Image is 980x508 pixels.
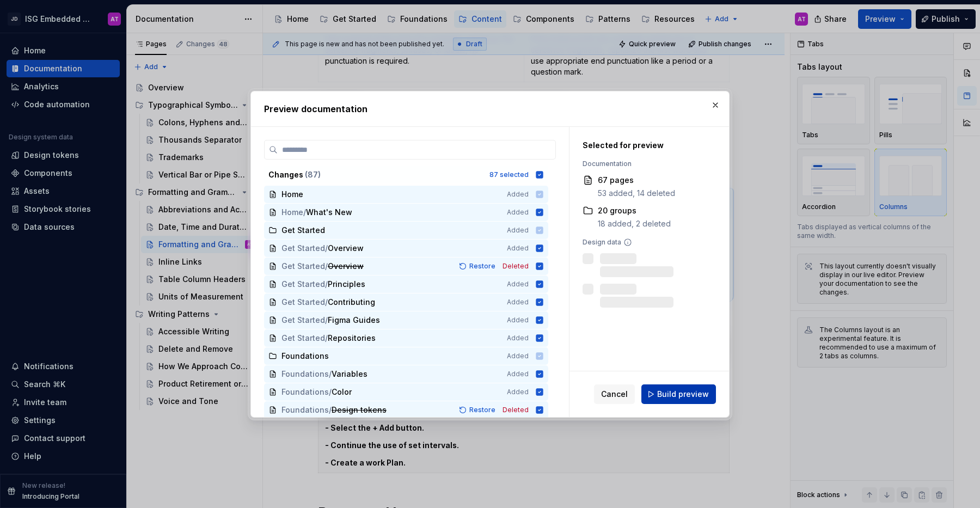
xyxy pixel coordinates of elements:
span: Restore [469,262,495,271]
span: Get Started [281,315,325,326]
span: Get Started [281,333,325,344]
span: / [325,279,328,290]
div: Changes [268,169,483,180]
span: Build preview [657,389,709,400]
button: Restore [456,261,500,272]
span: What's New [306,207,352,218]
span: Home [281,207,303,218]
span: Repositories [328,333,376,344]
div: 18 added, 2 deleted [598,218,671,229]
span: Deleted [503,262,529,271]
span: / [325,315,328,326]
div: Design data [583,238,703,247]
span: / [329,387,332,397]
span: Design tokens [332,405,387,415]
div: 87 selected [489,170,529,179]
h2: Preview documentation [264,102,716,115]
span: / [303,207,306,218]
span: Principles [328,279,365,290]
div: 53 added, 14 deleted [598,188,675,199]
span: Get Started [281,279,325,290]
span: Added [507,280,529,289]
div: 20 groups [598,205,671,216]
span: Foundations [281,405,329,415]
span: Overview [328,243,364,254]
span: Foundations [281,369,329,380]
span: ( 87 ) [305,170,321,179]
span: / [329,405,332,415]
span: / [325,333,328,344]
span: Added [507,298,529,307]
div: Documentation [583,160,703,168]
span: Get Started [281,243,325,254]
span: Added [507,388,529,396]
span: Figma Guides [328,315,380,326]
span: / [325,261,328,272]
span: / [325,297,328,308]
div: 67 pages [598,175,675,186]
span: / [325,243,328,254]
span: Deleted [503,406,529,414]
button: Restore [456,405,500,415]
span: / [329,369,332,380]
span: Contributing [328,297,375,308]
span: Foundations [281,387,329,397]
span: Get Started [281,261,325,272]
span: Get Started [281,297,325,308]
span: Cancel [601,389,628,400]
button: Cancel [594,384,635,404]
span: Added [507,334,529,342]
span: Added [507,244,529,253]
button: Build preview [641,384,716,404]
span: Added [507,208,529,217]
span: Added [507,370,529,378]
span: Added [507,316,529,325]
span: Overview [328,261,364,272]
span: Variables [332,369,367,380]
span: Color [332,387,353,397]
div: Selected for preview [583,140,703,151]
span: Restore [469,406,495,414]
